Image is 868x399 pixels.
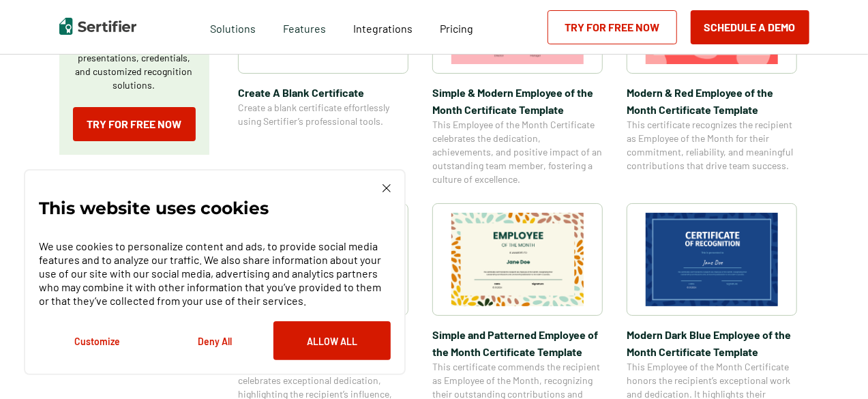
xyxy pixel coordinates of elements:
span: Create a blank certificate effortlessly using Sertifier’s professional tools. [238,101,408,128]
img: Sertifier | Digital Credentialing Platform [59,18,136,35]
button: Schedule a Demo [691,10,809,44]
p: Create a blank certificate with Sertifier for professional presentations, credentials, and custom... [73,24,196,92]
span: Create A Blank Certificate [238,84,408,101]
a: Try for Free Now [548,10,677,44]
img: Modern Dark Blue Employee of the Month Certificate Template [646,213,778,306]
a: Pricing [440,18,473,35]
img: Simple and Patterned Employee of the Month Certificate Template [451,213,584,306]
button: Customize [39,321,156,360]
iframe: Chat Widget [800,334,868,399]
span: Modern Dark Blue Employee of the Month Certificate Template [627,326,797,360]
span: Features [283,18,326,35]
span: Solutions [210,18,256,35]
button: Allow All [273,321,391,360]
span: This certificate recognizes the recipient as Employee of the Month for their commitment, reliabil... [627,118,797,173]
p: We use cookies to personalize content and ads, to provide social media features and to analyze ou... [39,239,391,308]
button: Deny All [156,321,273,360]
a: Integrations [353,18,413,35]
span: Integrations [353,22,413,35]
span: Pricing [440,22,473,35]
span: Simple and Patterned Employee of the Month Certificate Template [432,326,603,360]
a: Try for Free Now [73,107,196,141]
span: Simple & Modern Employee of the Month Certificate Template [432,84,603,118]
span: This Employee of the Month Certificate celebrates the dedication, achievements, and positive impa... [432,118,603,186]
img: Cookie Popup Close [383,184,391,192]
span: Modern & Red Employee of the Month Certificate Template [627,84,797,118]
p: This website uses cookies [39,201,269,215]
